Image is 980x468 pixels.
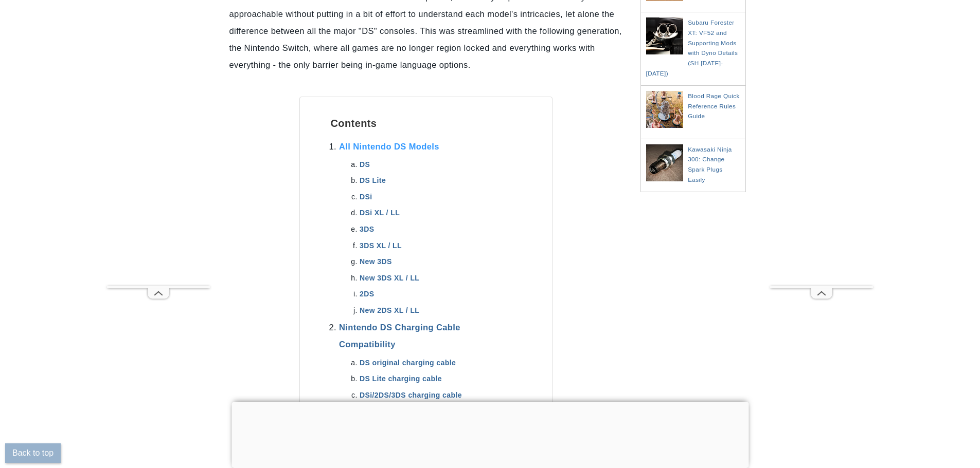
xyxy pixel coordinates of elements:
iframe: Advertisement [640,208,743,310]
a: New 2DS XL / LL [360,306,419,314]
button: Back to top [5,443,61,463]
a: 3DS [360,225,374,233]
a: 3DS XL / LL [360,241,402,250]
a: New 3DS [360,257,392,266]
a: Nintendo DS Charging Cable Compatibility [339,323,460,349]
a: Kawasaki Ninja 300: Change Spark Plugs Easily [688,146,732,183]
a: DS Lite [360,176,386,184]
a: Subaru Forester XT: VF52 and Supporting Mods with Dyno Details (SH [DATE]-[DATE]) [646,19,738,77]
a: DSi/2DS/3DS charging cable [360,391,462,399]
img: Subaru Forester XT: VF52 and Supporting Mods with Dyno Details (SH 2008-2012) [646,17,686,54]
a: New 3DS XL / LL [360,274,419,282]
a: All Nintendo DS Models [339,142,439,151]
a: Blood Rage Quick Reference Rules Guide [688,92,740,120]
a: DS Lite charging cable [360,375,442,383]
iframe: Advertisement [107,24,210,286]
a: 2DS [360,290,374,298]
a: DS original charging cable [360,359,456,367]
a: DSi [360,193,372,201]
a: DSi XL / LL [360,209,400,217]
h2: Contents [331,118,521,129]
iframe: Advertisement [770,24,873,286]
iframe: Advertisement [231,402,749,465]
img: Kawasaki Ninja 300: Change Spark Plugs Easily [646,144,686,181]
a: DS [360,160,370,169]
img: Blood Rage Quick Reference Rules Guide [646,91,686,128]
